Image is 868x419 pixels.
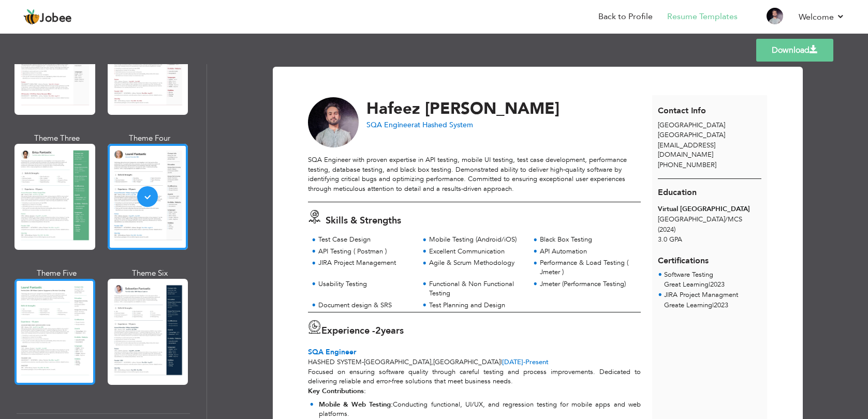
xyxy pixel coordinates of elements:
[540,258,635,277] div: Performance & Load Testing ( Jmeter )
[308,357,362,367] span: Hashed System
[318,301,413,310] div: Document design & SRS
[658,141,715,160] span: [EMAIL_ADDRESS][DOMAIN_NAME]
[429,235,524,245] div: Mobile Testing (Android/iOS)
[658,187,697,198] span: Education
[712,301,714,310] span: |
[540,235,635,245] div: Black Box Testing
[658,105,706,116] span: Contact Info
[658,121,725,130] span: [GEOGRAPHIC_DATA]
[17,268,97,279] div: Theme Five
[364,357,431,367] span: [GEOGRAPHIC_DATA]
[318,235,413,245] div: Test Case Design
[429,301,524,310] div: Test Planning and Design
[664,290,738,300] span: JIRA Project Managment
[310,400,640,419] li: Conducting functional, UI/UX, and regression testing for mobile apps and web platforms.
[431,357,433,367] span: ,
[414,120,473,130] span: at Hashed System
[664,280,725,290] p: Great Learning 2023
[540,247,635,257] div: API Automation
[17,133,97,144] div: Theme Three
[433,357,501,367] span: [GEOGRAPHIC_DATA]
[308,347,356,357] span: SQA Engineer
[799,11,845,23] a: Welcome
[667,11,738,23] a: Resume Templates
[40,13,72,24] span: Jobee
[308,97,359,148] img: No image
[308,155,640,193] div: SQA Engineer with proven expertise in API testing, mobile UI testing, test case development, perf...
[362,357,364,367] span: -
[110,268,190,279] div: Theme Six
[658,225,675,234] span: (2024)
[598,11,653,23] a: Back to Profile
[319,400,393,409] strong: Mobile & Web Testing:
[502,357,549,367] span: Present
[375,324,404,338] label: years
[540,279,635,289] div: Jmeter (Performance Testing)
[366,98,420,119] span: Hafeez
[658,160,716,170] span: [PHONE_NUMBER]
[501,357,502,367] span: |
[429,247,524,257] div: Excellent Communication
[23,9,40,25] img: jobee.io
[658,235,682,244] span: 3.0 GPA
[502,357,525,367] span: [DATE]
[756,39,833,62] a: Download
[664,270,713,279] span: Software Testing
[326,214,401,227] span: Skills & Strengths
[318,279,413,289] div: Usability Testing
[658,130,725,140] span: [GEOGRAPHIC_DATA]
[429,258,524,268] div: Agile & Scrum Methodology
[375,324,381,337] span: 2
[110,133,190,144] div: Theme Four
[318,258,413,268] div: JIRA Project Management
[318,247,413,257] div: API Testing ( Postman )
[308,386,366,396] strong: Key Contributions:
[425,98,560,119] span: [PERSON_NAME]
[658,247,709,267] span: Certifications
[658,204,761,214] div: Virtual [GEOGRAPHIC_DATA]
[725,215,728,224] span: /
[366,120,414,130] span: SQA Engineer
[523,357,525,367] span: -
[709,280,710,289] span: |
[767,8,783,24] img: Profile Img
[23,9,72,25] a: Jobee
[658,215,742,224] span: [GEOGRAPHIC_DATA] MCS
[429,279,524,298] div: Functional & Non Functional Testing
[321,324,375,337] span: Experience -
[664,301,738,311] p: Greate Learning 2023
